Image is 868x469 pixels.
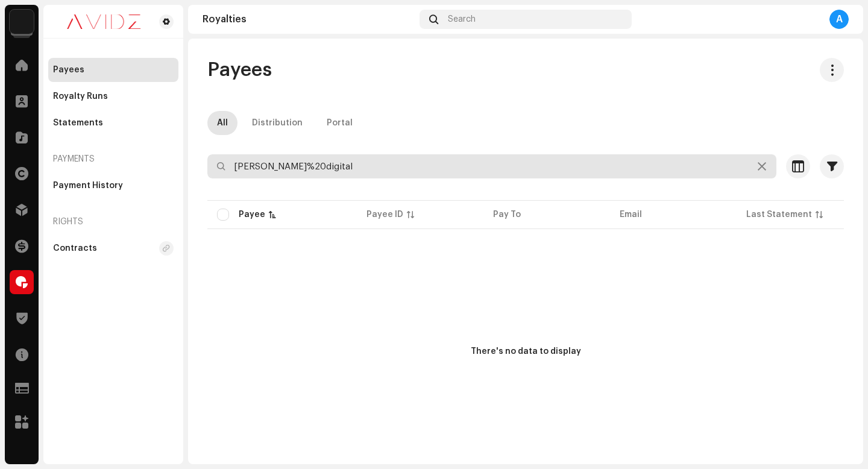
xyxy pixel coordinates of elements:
[207,154,776,178] input: Search
[53,118,103,128] div: Statements
[48,58,178,82] re-m-nav-item: Payees
[48,207,178,236] re-a-nav-header: Rights
[53,244,97,253] div: Contracts
[252,111,303,135] div: Distribution
[327,111,353,135] div: Portal
[48,84,178,109] re-m-nav-item: Royalty Runs
[48,111,178,135] re-m-nav-item: Statements
[53,65,84,75] div: Payees
[829,10,849,29] div: A
[53,181,123,190] div: Payment History
[53,92,108,101] div: Royalty Runs
[203,14,415,24] div: Royalties
[53,14,154,29] img: 0c631eef-60b6-411a-a233-6856366a70de
[217,111,228,135] div: All
[207,58,272,82] span: Payees
[448,14,476,24] span: Search
[48,145,178,174] re-a-nav-header: Payments
[48,236,178,260] re-m-nav-item: Contracts
[10,10,34,34] img: 10d72f0b-d06a-424f-aeaa-9c9f537e57b6
[471,345,581,358] div: There's no data to display
[48,174,178,198] re-m-nav-item: Payment History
